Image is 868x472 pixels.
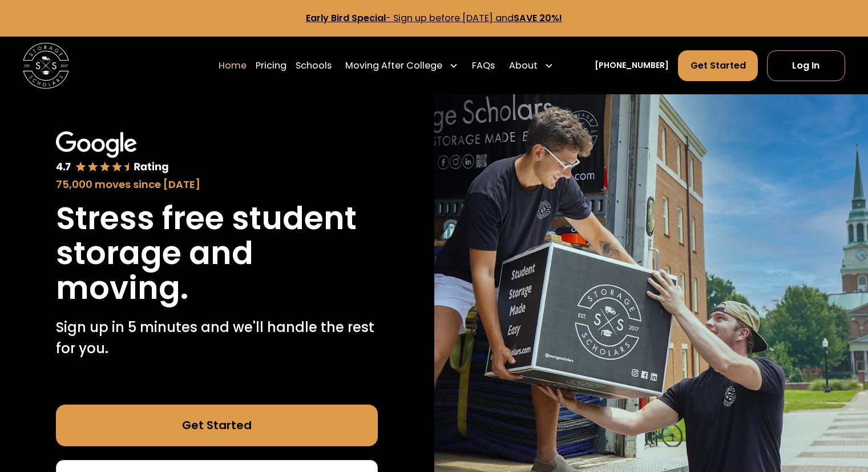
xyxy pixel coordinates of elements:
[767,50,845,81] a: Log In
[23,43,69,89] a: home
[345,59,442,73] div: Moving After College
[56,317,378,359] p: Sign up in 5 minutes and we'll handle the rest for you.
[256,50,286,82] a: Pricing
[219,50,247,82] a: Home
[23,43,69,89] img: Storage Scholars main logo
[514,11,562,25] strong: SAVE 20%!
[56,405,378,446] a: Get Started
[341,50,463,82] div: Moving After College
[509,59,538,73] div: About
[56,131,168,175] img: Google 4.7 star rating
[595,59,669,71] a: [PHONE_NUMBER]
[472,50,495,82] a: FAQs
[306,11,562,25] a: Early Bird Special- Sign up before [DATE] andSAVE 20%!
[504,50,558,82] div: About
[678,50,757,81] a: Get Started
[296,50,332,82] a: Schools
[56,177,378,192] div: 75,000 moves since [DATE]
[306,11,386,25] strong: Early Bird Special
[56,201,378,306] h1: Stress free student storage and moving.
